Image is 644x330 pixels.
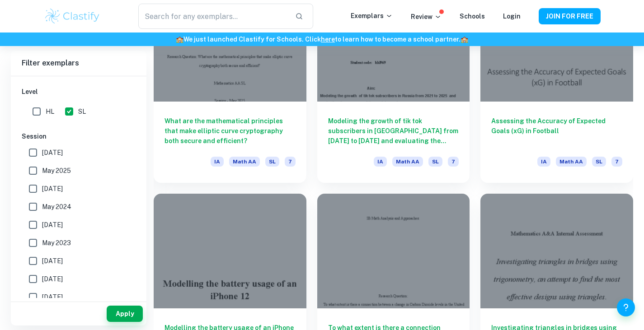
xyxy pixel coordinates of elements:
[11,51,146,76] h6: Filter exemplars
[411,12,442,22] p: Review
[491,116,622,146] h6: Assessing the Accuracy of Expected Goals (xG) in Football
[448,157,459,167] span: 7
[107,306,143,322] button: Apply
[42,184,63,194] span: [DATE]
[392,157,423,167] span: Math AA
[42,292,63,302] span: [DATE]
[539,8,601,24] button: JOIN FOR FREE
[22,131,136,141] h6: Session
[374,157,387,167] span: IA
[46,107,54,116] span: HL
[285,157,296,167] span: 7
[428,157,442,167] span: SL
[42,166,71,176] span: May 2025
[211,157,224,167] span: IA
[617,298,635,316] button: Help and Feedback
[611,157,622,167] span: 7
[42,220,63,230] span: [DATE]
[592,157,606,167] span: SL
[44,7,101,25] img: Clastify logo
[78,107,86,116] span: SL
[2,34,642,44] h6: We just launched Clastify for Schools. Click to learn how to become a school partner.
[328,116,459,146] h6: Modeling the growth of tik tok subscribers in [GEOGRAPHIC_DATA] from [DATE] to [DATE] and evaluat...
[42,148,63,158] span: [DATE]
[42,256,63,266] span: [DATE]
[556,157,587,167] span: Math AA
[42,238,71,248] span: May 2023
[165,116,296,146] h6: What are the mathematical principles that make elliptic curve cryptography both secure and effici...
[265,157,279,167] span: SL
[22,87,136,97] h6: Level
[229,157,260,167] span: Math AA
[503,13,521,20] a: Login
[138,4,287,29] input: Search for any exemplars...
[537,157,550,167] span: IA
[42,274,63,284] span: [DATE]
[42,202,71,212] span: May 2024
[460,13,485,20] a: Schools
[461,36,468,43] span: 🏫
[176,36,183,43] span: 🏫
[351,11,393,21] p: Exemplars
[321,36,335,43] a: here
